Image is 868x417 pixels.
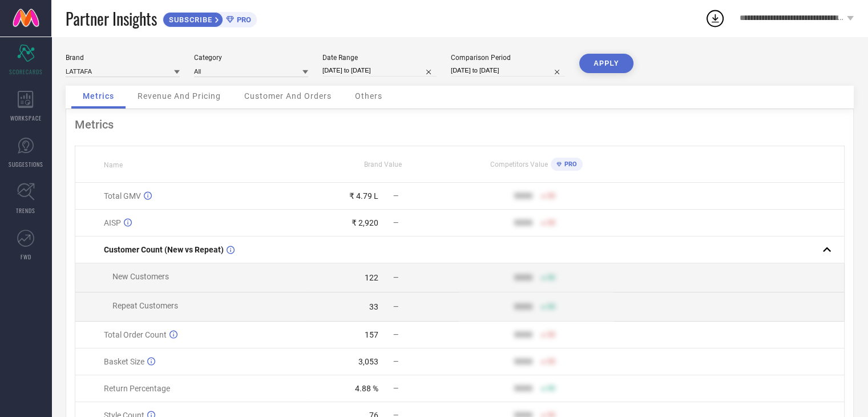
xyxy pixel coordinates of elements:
span: Name [104,161,123,169]
span: Others [355,91,382,101]
div: ₹ 2,920 [352,218,378,227]
input: Select comparison period [451,65,565,77]
span: Basket Size [104,357,144,366]
span: Return Percentage [104,384,170,393]
span: Customer Count (New vs Repeat) [104,245,224,254]
span: PRO [234,15,251,24]
span: PRO [562,161,577,168]
div: 9999 [514,218,532,227]
div: 9999 [514,191,532,201]
div: 9999 [514,273,532,282]
div: Date Range [322,54,437,62]
span: Brand Value [364,161,402,169]
span: — [393,331,398,339]
span: — [393,358,398,366]
div: Comparison Period [451,54,565,62]
span: New Customers [112,272,169,281]
span: — [393,219,398,227]
span: Customer And Orders [244,91,332,101]
span: Metrics [83,91,114,101]
div: 157 [365,330,378,339]
span: SUBSCRIBE [163,15,215,24]
div: 9999 [514,384,532,393]
span: WORKSPACE [10,114,42,122]
div: ₹ 4.79 L [349,191,378,201]
span: Revenue And Pricing [138,91,221,101]
span: — [393,192,398,200]
span: 50 [547,358,555,366]
span: Competitors Value [490,161,548,169]
button: APPLY [579,54,633,73]
div: Brand [66,54,180,62]
span: 50 [547,192,555,200]
span: Total Order Count [104,330,167,339]
div: 9999 [514,330,532,339]
span: 50 [547,274,555,282]
span: — [393,303,398,311]
span: SCORECARDS [9,67,43,76]
div: 9999 [514,357,532,366]
span: — [393,274,398,282]
div: Open download list [705,8,725,29]
span: TRENDS [16,206,35,215]
div: 122 [365,273,378,282]
span: 50 [547,303,555,311]
input: Select date range [322,65,437,77]
div: 9999 [514,302,532,311]
span: 50 [547,331,555,339]
span: SUGGESTIONS [9,160,43,169]
span: — [393,384,398,392]
div: Metrics [75,118,845,131]
span: 50 [547,219,555,227]
div: 33 [369,302,378,311]
span: Partner Insights [66,7,157,30]
div: 3,053 [358,357,378,366]
span: FWD [21,252,31,261]
span: Repeat Customers [112,301,178,310]
a: SUBSCRIBEPRO [163,9,257,27]
div: Category [194,54,308,62]
div: 4.88 % [355,384,378,393]
span: Total GMV [104,191,141,201]
span: AISP [104,218,121,227]
span: 50 [547,384,555,392]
